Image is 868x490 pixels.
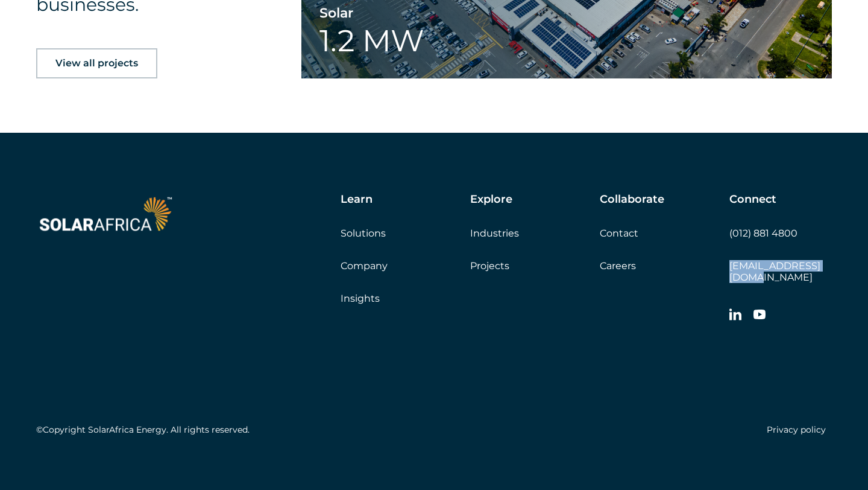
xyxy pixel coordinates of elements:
a: Privacy policy [767,424,826,435]
a: Solutions [341,227,386,239]
a: View all projects [36,48,157,78]
h5: Collaborate [600,193,664,206]
a: Contact [600,227,638,239]
a: Insights [341,293,380,304]
h5: Explore [470,193,512,206]
a: [EMAIL_ADDRESS][DOMAIN_NAME] [729,260,820,283]
a: Industries [470,227,519,239]
a: (012) 881 4800 [729,227,797,239]
h5: Connect [729,193,776,206]
h5: Learn [341,193,373,206]
a: Careers [600,260,636,272]
span: View all projects [55,59,138,68]
h5: ©Copyright SolarAfrica Energy. All rights reserved. [36,425,250,435]
a: Company [341,260,388,272]
a: Projects [470,260,509,272]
